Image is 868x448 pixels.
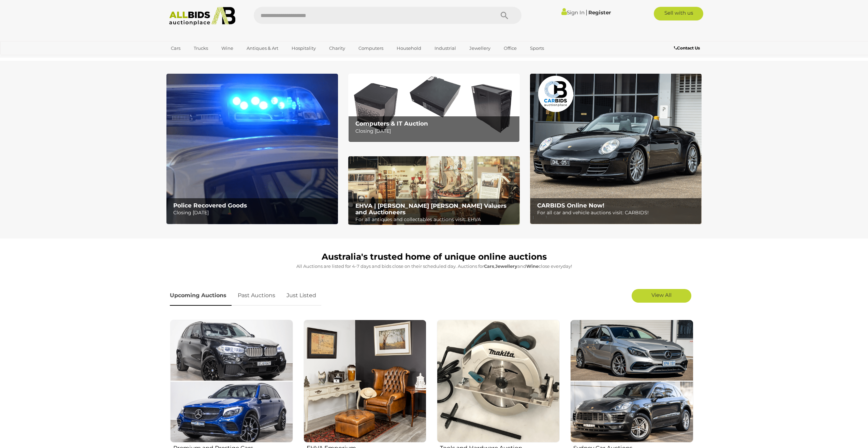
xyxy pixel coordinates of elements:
p: All Auctions are listed for 4-7 days and bids close on their scheduled day. Auctions for , and cl... [170,262,698,270]
a: Sign In [561,9,585,16]
img: Police Recovered Goods [166,74,338,224]
a: Wine [217,43,238,54]
a: Antiques & Art [242,43,283,54]
button: Search [487,7,521,24]
span: | [586,9,587,16]
p: Closing [DATE] [173,208,334,217]
a: Household [392,43,426,54]
a: Computers & IT Auction Computers & IT Auction Closing [DATE] [348,74,520,142]
img: EHVA Emporium [304,320,426,443]
p: For all car and vehicle auctions visit: CARBIDS! [537,208,698,217]
a: Upcoming Auctions [170,286,232,306]
strong: Jewellery [495,263,517,269]
a: Police Recovered Goods Police Recovered Goods Closing [DATE] [166,74,338,224]
b: Contact Us [674,45,700,50]
span: View All [651,292,672,298]
b: Police Recovered Goods [173,202,247,209]
img: Premium and Prestige Cars [170,320,293,443]
img: EHVA | Evans Hastings Valuers and Auctioneers [348,156,520,225]
b: Computers & IT Auction [355,120,428,127]
img: Tools and Hardware Auction [437,320,560,443]
a: Hospitality [287,43,320,54]
a: Office [499,43,521,54]
a: Past Auctions [233,286,280,306]
a: CARBIDS Online Now! CARBIDS Online Now! For all car and vehicle auctions visit: CARBIDS! [530,74,702,224]
strong: Cars [484,263,494,269]
b: CARBIDS Online Now! [537,202,604,209]
img: Sydney Car Auctions [570,320,693,443]
a: Jewellery [465,43,495,54]
a: Contact Us [674,44,702,52]
img: Computers & IT Auction [348,74,520,142]
b: EHVA | [PERSON_NAME] [PERSON_NAME] Valuers and Auctioneers [355,202,506,216]
img: CARBIDS Online Now! [530,74,702,224]
a: Computers [354,43,388,54]
a: Charity [325,43,350,54]
p: Closing [DATE] [355,127,516,135]
img: Allbids.com.au [165,7,239,26]
a: Just Listed [281,286,321,306]
h1: Australia's trusted home of unique online auctions [170,252,698,262]
a: EHVA | Evans Hastings Valuers and Auctioneers EHVA | [PERSON_NAME] [PERSON_NAME] Valuers and Auct... [348,156,520,225]
strong: Wine [526,263,539,269]
p: For all antiques and collectables auctions visit: EHVA [355,215,516,224]
a: Register [588,9,611,16]
a: Industrial [430,43,460,54]
a: View All [632,289,691,303]
a: Cars [166,43,185,54]
a: [GEOGRAPHIC_DATA] [166,54,224,65]
a: Sports [526,43,548,54]
a: Trucks [189,43,212,54]
a: Sell with us [654,7,703,20]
